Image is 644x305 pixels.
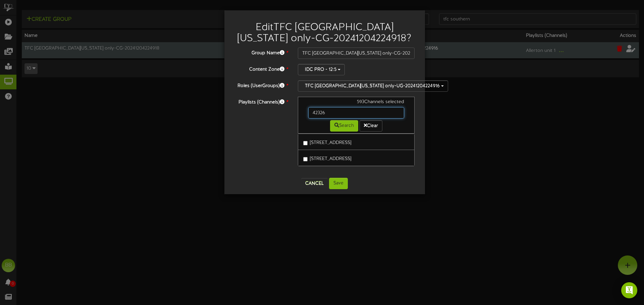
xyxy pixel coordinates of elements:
label: Content Zone [229,64,293,73]
div: Open Intercom Messenger [621,282,637,298]
button: Search [330,120,358,132]
input: Channel Group Name [298,48,415,59]
h2: Edit TFC [GEOGRAPHIC_DATA][US_STATE] only-CG-20241204224918 ? [234,22,415,44]
label: [STREET_ADDRESS] [303,137,351,146]
button: Clear [360,120,382,132]
button: IDC PRO - 12:5 [298,64,345,75]
input: -- Search -- [308,107,405,119]
label: Group Name [229,48,293,57]
div: 593 Channels selected [303,99,410,107]
input: [STREET_ADDRESS] [303,141,308,145]
button: TFC [GEOGRAPHIC_DATA][US_STATE] only-UG-20241204224916 [298,80,448,92]
button: Save [329,178,348,189]
label: [STREET_ADDRESS] [303,153,351,162]
label: Playlists (Channels) [229,97,293,106]
button: Cancel [301,178,328,189]
label: Roles (UserGroups) [229,80,293,89]
input: [STREET_ADDRESS] [303,157,308,161]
